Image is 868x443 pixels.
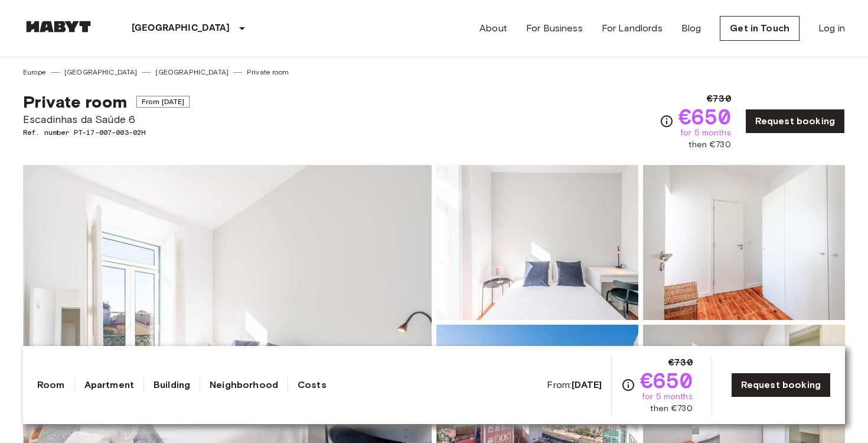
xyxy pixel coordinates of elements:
span: Escadinhas da Saúde 6 [23,112,190,127]
a: For Business [526,21,583,35]
img: Picture of unit PT-17-007-003-02H [436,165,638,320]
p: [GEOGRAPHIC_DATA] [132,21,230,35]
a: Room [37,378,65,392]
a: Private room [247,67,289,77]
span: then €730 [688,139,730,151]
svg: Check cost overview for full price breakdown. Please note that discounts apply to new joiners onl... [660,114,674,128]
img: Picture of unit PT-17-007-003-02H [643,165,845,320]
span: for 5 months [680,127,731,139]
span: From [DATE] [136,96,190,108]
span: From: [547,379,602,392]
a: Request booking [731,373,831,397]
a: About [479,21,507,35]
span: for 5 months [642,391,693,403]
span: €650 [678,106,731,127]
span: €730 [707,92,731,106]
img: Habyt [23,21,94,33]
a: [GEOGRAPHIC_DATA] [64,67,138,77]
a: Europe [23,67,46,77]
a: Blog [681,21,701,35]
a: For Landlords [602,21,663,35]
a: Log in [818,21,845,35]
b: [DATE] [572,379,602,390]
a: Building [154,378,190,392]
a: Request booking [745,109,845,134]
span: €650 [640,370,693,391]
a: Costs [298,378,327,392]
a: Neighborhood [210,378,278,392]
span: Private room [23,92,127,112]
span: then €730 [650,403,692,415]
a: Apartment [84,378,134,392]
a: [GEOGRAPHIC_DATA] [155,67,229,77]
span: €730 [668,355,693,370]
span: Ref. number PT-17-007-003-02H [23,127,190,138]
svg: Check cost overview for full price breakdown. Please note that discounts apply to new joiners onl... [621,378,635,392]
a: Get in Touch [720,16,800,41]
